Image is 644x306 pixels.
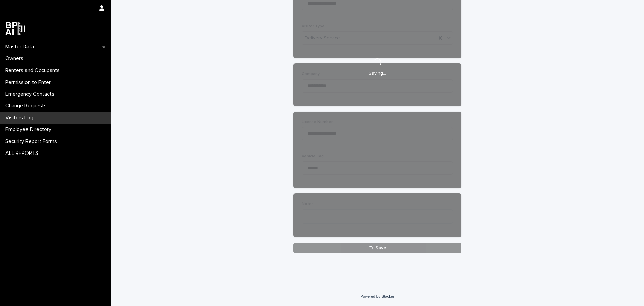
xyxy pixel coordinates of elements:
p: Master Data [3,44,39,50]
p: Emergency Contacts [3,91,60,97]
p: Change Requests [3,103,52,109]
p: Security Report Forms [3,138,62,145]
p: Renters and Occupants [3,67,65,74]
p: ALL REPORTS [3,150,44,157]
a: Powered By Stacker [360,294,394,298]
button: Save [293,243,461,253]
p: Saving… [369,71,386,76]
p: Employee Directory [3,126,57,133]
p: Visitors Log [3,115,39,121]
span: Save [375,246,386,250]
p: Permission to Enter [3,79,56,86]
p: Owners [3,55,29,62]
img: dwgmcNfxSF6WIOOXiGgu [5,22,25,35]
